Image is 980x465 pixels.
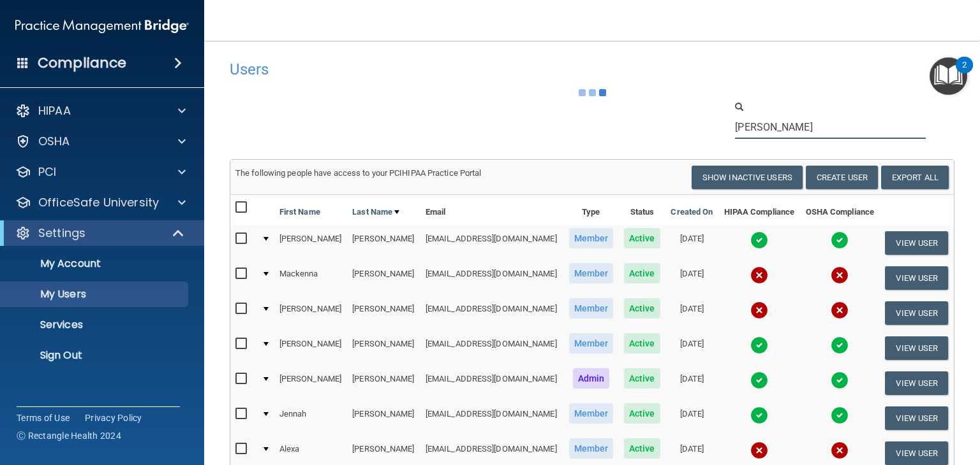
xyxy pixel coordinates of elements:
span: Active [624,333,660,354]
td: [PERSON_NAME] [274,331,348,366]
button: View User [885,441,948,465]
td: Jennah [274,401,348,436]
div: 2 [962,65,967,82]
td: [EMAIL_ADDRESS][DOMAIN_NAME] [420,296,563,331]
td: [PERSON_NAME] [347,225,420,261]
img: PMB logo [15,13,189,39]
span: Member [569,403,614,424]
p: PCI [38,164,56,180]
a: HIPAA [15,103,186,118]
span: Active [624,298,660,318]
span: Member [569,263,614,283]
a: Export All [881,166,949,189]
p: My Users [8,288,182,301]
p: My Account [8,257,182,270]
button: Show Inactive Users [692,166,803,189]
img: tick.e7d51cea.svg [831,231,849,249]
p: Sign Out [8,349,182,362]
span: Ⓒ Rectangle Health 2024 [17,429,121,442]
h4: Compliance [38,54,126,72]
td: [EMAIL_ADDRESS][DOMAIN_NAME] [420,261,563,296]
img: cross.ca9f0e7f.svg [831,441,849,459]
td: [PERSON_NAME] [347,366,420,401]
img: cross.ca9f0e7f.svg [750,301,768,319]
p: OfficeSafe University [38,195,159,210]
a: Created On [671,204,713,220]
span: Active [624,438,660,459]
a: OfficeSafe University [15,195,186,210]
td: [PERSON_NAME] [274,366,348,401]
a: OSHA [15,134,186,149]
span: Active [624,403,660,424]
th: HIPAA Compliance [718,195,800,225]
img: tick.e7d51cea.svg [750,371,768,389]
img: cross.ca9f0e7f.svg [750,266,768,284]
span: Active [624,368,660,389]
a: PCI [15,164,186,180]
img: tick.e7d51cea.svg [750,406,768,424]
span: The following people have access to your PCIHIPAA Practice Portal [235,168,482,178]
td: [DATE] [665,366,718,401]
span: Member [569,333,614,354]
p: Settings [38,225,85,241]
img: cross.ca9f0e7f.svg [750,441,768,459]
button: Open Resource Center, 2 new notifications [930,57,967,95]
td: [EMAIL_ADDRESS][DOMAIN_NAME] [420,366,563,401]
td: [EMAIL_ADDRESS][DOMAIN_NAME] [420,401,563,436]
p: Services [8,318,182,331]
iframe: Drift Widget Chat Controller [760,382,965,432]
button: View User [885,371,948,395]
img: ajax-loader.4d491dd7.gif [579,89,606,96]
button: Create User [806,166,878,189]
span: Member [569,298,614,318]
img: cross.ca9f0e7f.svg [831,266,849,284]
td: [DATE] [665,296,718,331]
span: Member [569,228,614,248]
img: tick.e7d51cea.svg [750,336,768,354]
td: [PERSON_NAME] [274,296,348,331]
th: Type [563,195,619,225]
td: [PERSON_NAME] [347,261,420,296]
td: [EMAIL_ADDRESS][DOMAIN_NAME] [420,331,563,366]
input: Search [735,115,926,139]
td: [PERSON_NAME] [347,331,420,366]
td: [PERSON_NAME] [274,225,348,261]
a: Privacy Policy [85,411,142,424]
th: Email [420,195,563,225]
button: View User [885,301,948,325]
a: First Name [279,204,320,220]
span: Admin [573,368,610,389]
button: View User [885,266,948,290]
button: View User [885,231,948,255]
td: [PERSON_NAME] [347,296,420,331]
img: cross.ca9f0e7f.svg [831,301,849,319]
td: [DATE] [665,331,718,366]
img: tick.e7d51cea.svg [831,371,849,389]
th: Status [619,195,665,225]
td: [DATE] [665,401,718,436]
span: Active [624,263,660,283]
td: [DATE] [665,225,718,261]
td: [DATE] [665,261,718,296]
td: Mackenna [274,261,348,296]
a: Terms of Use [17,411,70,424]
th: OSHA Compliance [800,195,880,225]
img: tick.e7d51cea.svg [831,336,849,354]
p: HIPAA [38,103,71,118]
span: Member [569,438,614,459]
button: View User [885,336,948,360]
span: Active [624,228,660,248]
h4: Users [230,61,644,78]
img: tick.e7d51cea.svg [750,231,768,249]
p: OSHA [38,134,70,149]
td: [EMAIL_ADDRESS][DOMAIN_NAME] [420,225,563,261]
a: Last Name [352,204,399,220]
td: [PERSON_NAME] [347,401,420,436]
a: Settings [15,225,185,241]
